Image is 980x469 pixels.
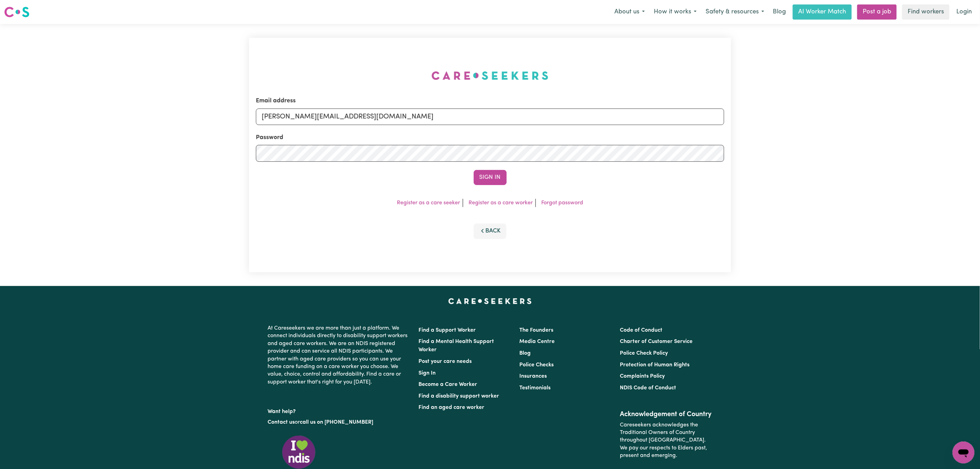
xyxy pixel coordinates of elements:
[620,328,662,333] a: Code of Conduct
[649,5,701,19] button: How it works
[4,6,29,18] img: Careseekers logo
[4,4,29,20] a: Careseekers logo
[519,374,547,379] a: Insurances
[419,328,476,333] a: Find a Support Worker
[474,224,507,239] button: Back
[793,4,852,20] a: AI Worker Match
[419,359,472,364] a: Post your care needs
[419,382,477,387] a: Become a Care Worker
[519,351,531,356] a: Blog
[268,405,411,415] p: Want help?
[256,133,283,142] label: Password
[610,5,649,19] button: About us
[419,393,499,399] a: Find a disability support worker
[519,362,554,368] a: Police Checks
[448,298,532,304] a: Careseekers home page
[519,385,551,391] a: Testimonials
[620,385,676,391] a: NDIS Code of Conduct
[268,416,411,429] p: or
[620,339,693,344] a: Charter of Customer Service
[256,96,296,105] label: Email address
[620,410,712,419] h2: Acknowledgement of Country
[701,5,769,19] button: Safety & resources
[419,370,436,376] a: Sign In
[519,328,553,333] a: The Founders
[620,419,712,462] p: Careseekers acknowledges the Traditional Owners of Country throughout [GEOGRAPHIC_DATA]. We pay o...
[397,200,460,206] a: Register as a care seeker
[419,339,494,353] a: Find a Mental Health Support Worker
[519,339,555,344] a: Media Centre
[268,420,295,425] a: Contact us
[857,4,897,20] a: Post a job
[256,108,724,125] input: Email address
[902,4,949,20] a: Find workers
[769,4,790,20] a: Blog
[541,200,583,206] a: Forgot password
[620,351,668,356] a: Police Check Policy
[620,374,665,379] a: Complaints Policy
[419,405,485,410] a: Find an aged care worker
[300,420,374,425] a: call us on [PHONE_NUMBER]
[620,362,689,368] a: Protection of Human Rights
[469,200,533,206] a: Register as a care worker
[953,442,975,464] iframe: Button to launch messaging window, conversation in progress
[268,322,411,389] p: At Careseekers we are more than just a platform. We connect individuals directly to disability su...
[474,170,507,185] button: Sign In
[952,4,976,20] a: Login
